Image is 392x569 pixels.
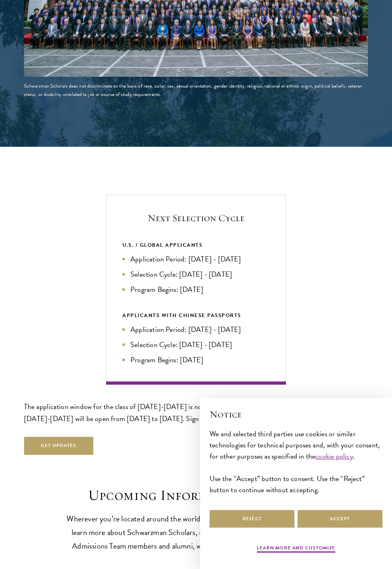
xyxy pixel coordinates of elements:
[24,437,94,455] button: Get Updates
[122,254,270,265] li: Application Period: [DATE] - [DATE]
[298,510,382,528] button: Accept
[58,487,334,504] h2: Upcoming Information Sessions
[122,339,270,350] li: Selection Cycle: [DATE] - [DATE]
[210,428,382,495] div: We and selected third parties use cookies or similar technologies for technical purposes and, wit...
[122,241,270,250] div: U.S. / GLOBAL APPLICANTS
[122,324,270,335] li: Application Period: [DATE] - [DATE]
[24,401,368,425] p: The application window for the class of [DATE]-[DATE] is now closed. The U.S. and Global applicat...
[315,451,353,461] a: cookie policy
[24,82,368,99] div: Schwarzman Scholars does not discriminate on the basis of race, color, sex, sexual orientation, g...
[122,211,270,225] h5: Next Selection Cycle
[122,354,270,365] li: Program Begins: [DATE]
[257,544,335,554] button: Learn more and customize
[210,407,382,421] h2: Notice
[210,510,294,528] button: Reject
[122,284,270,295] li: Program Begins: [DATE]
[58,512,334,553] p: Wherever you’re located around the world, we are excited to connect with you. To learn more about...
[122,311,270,320] div: APPLICANTS WITH CHINESE PASSPORTS
[122,269,270,280] li: Selection Cycle: [DATE] - [DATE]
